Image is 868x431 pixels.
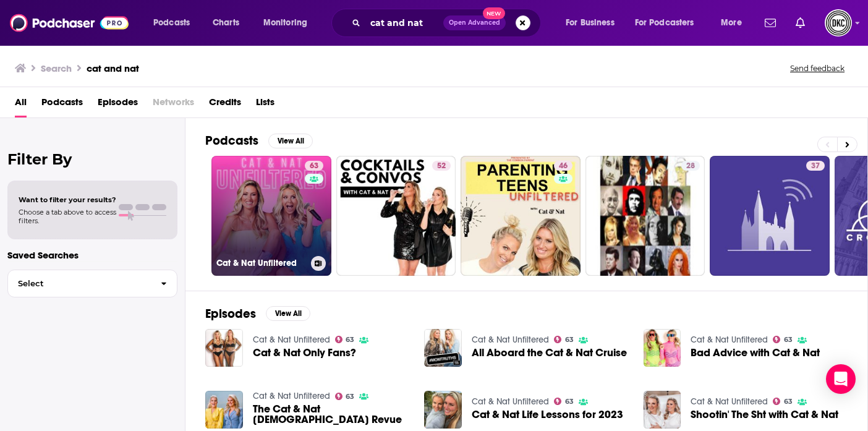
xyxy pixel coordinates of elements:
a: Bad Advice with Cat & Nat [691,348,820,358]
a: 63 [773,336,793,343]
h2: Episodes [205,306,256,322]
a: The Cat & Nat Male Revue [253,404,410,425]
a: 63 [335,336,355,343]
span: Networks [153,92,194,117]
span: 37 [811,160,820,173]
a: 46 [461,156,581,276]
a: Charts [205,13,247,33]
a: Lists [256,92,274,117]
a: Cat & Nat Life Lessons for 2023 [472,409,623,420]
span: 63 [784,399,793,404]
button: open menu [712,13,757,33]
a: Cat & Nat Life Lessons for 2023 [424,391,462,429]
span: 63 [346,337,354,343]
a: Cat & Nat Unfiltered [253,391,330,401]
span: Choose a tab above to access filters. [19,208,116,225]
a: 63 [773,398,793,405]
a: Cat & Nat Unfiltered [691,396,768,407]
a: Shootin' The Sht with Cat & Nat [691,409,838,420]
span: Logged in as DKCMediatech [825,9,852,36]
button: open menu [557,13,630,33]
span: Monitoring [263,14,307,32]
a: Credits [209,92,241,117]
span: The Cat & Nat [DEMOGRAPHIC_DATA] Revue [253,404,410,425]
input: Search podcasts, credits, & more... [365,13,443,33]
a: Cat & Nat Unfiltered [472,396,549,407]
span: More [721,14,742,32]
img: Podchaser - Follow, Share and Rate Podcasts [10,11,129,35]
a: Podcasts [41,92,83,117]
a: Cat & Nat Only Fans? [253,348,356,358]
span: 52 [437,160,446,173]
a: 63 [305,161,323,171]
button: View All [268,134,313,148]
a: 28 [585,156,705,276]
h3: Cat & Nat Unfiltered [216,258,306,268]
span: Charts [213,14,239,32]
h3: Search [41,62,72,74]
a: 37 [710,156,830,276]
a: 63 [554,336,574,343]
a: Cat & Nat Unfiltered [472,335,549,345]
button: open menu [627,13,712,33]
h2: Filter By [7,150,177,168]
button: open menu [255,13,323,33]
span: Want to filter your results? [19,195,116,204]
h3: cat and nat [87,62,139,74]
span: For Podcasters [635,14,694,32]
img: All Aboard the Cat & Nat Cruise [424,329,462,367]
a: All [15,92,27,117]
img: The Cat & Nat Male Revue [205,391,243,429]
a: 63 [554,398,574,405]
a: 37 [806,161,825,171]
a: Show notifications dropdown [791,12,810,33]
span: New [483,7,505,19]
span: 63 [565,337,574,343]
span: 63 [310,160,318,173]
span: Podcasts [153,14,190,32]
a: Cat & Nat Unfiltered [691,335,768,345]
a: All Aboard the Cat & Nat Cruise [472,348,627,358]
img: Cat & Nat Only Fans? [205,329,243,367]
h2: Podcasts [205,133,258,148]
a: 46 [554,161,572,171]
span: 63 [784,337,793,343]
span: 46 [559,160,568,173]
span: 63 [565,399,574,404]
a: 63Cat & Nat Unfiltered [211,156,331,276]
span: 63 [346,394,354,399]
img: Bad Advice with Cat & Nat [644,329,681,367]
a: 52 [432,161,451,171]
span: Open Advanced [449,20,500,26]
div: Search podcasts, credits, & more... [343,9,553,37]
a: Episodes [98,92,138,117]
button: Open AdvancedNew [443,15,506,30]
button: Show profile menu [825,9,852,36]
a: PodcastsView All [205,133,313,148]
a: EpisodesView All [205,306,310,322]
a: 52 [336,156,456,276]
a: 63 [335,393,355,400]
div: Open Intercom Messenger [826,364,856,394]
img: Shootin' The Sht with Cat & Nat [644,391,681,429]
span: For Business [566,14,615,32]
img: User Profile [825,9,852,36]
button: Select [7,270,177,297]
button: open menu [145,13,206,33]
